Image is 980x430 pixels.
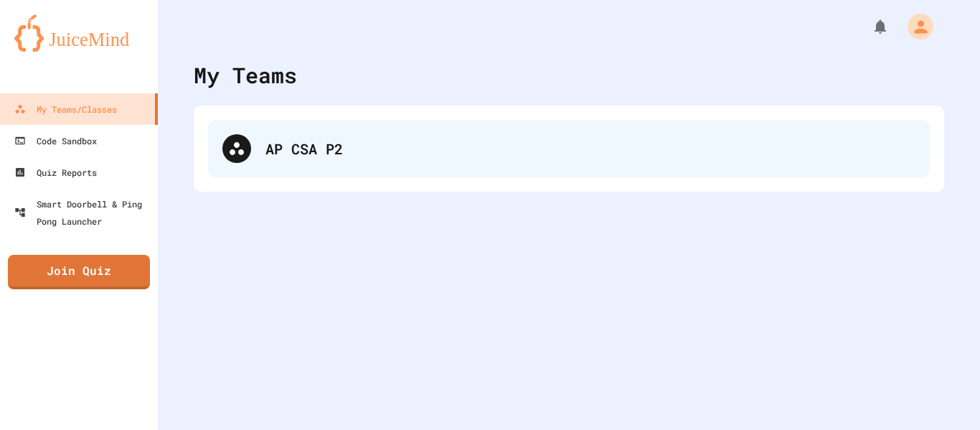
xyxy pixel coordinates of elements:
div: AP CSA P2 [208,120,930,177]
a: Join Quiz [8,255,150,289]
div: My Teams [194,59,297,91]
div: My Notifications [845,14,892,39]
div: My Account [892,10,937,43]
div: Code Sandbox [14,132,97,149]
div: AP CSA P2 [265,138,915,159]
img: logo-orange.svg [14,14,143,52]
div: Quiz Reports [14,164,97,181]
div: Smart Doorbell & Ping Pong Launcher [14,195,152,230]
div: My Teams/Classes [14,101,117,118]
